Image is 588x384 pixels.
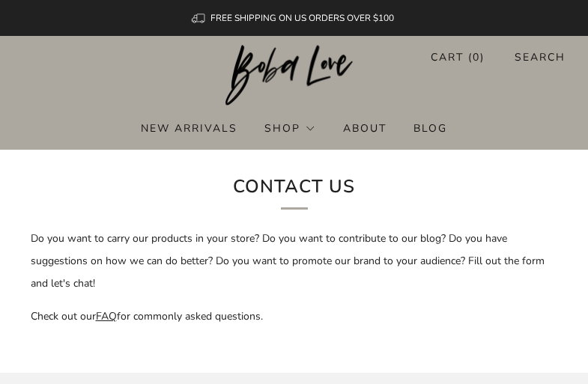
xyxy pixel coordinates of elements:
a: Search [515,45,566,70]
a: FAQ [96,309,117,323]
a: Boba Love [225,45,363,107]
a: Cart [431,45,485,70]
a: Blog [413,116,447,140]
items-count: 0 [473,50,480,64]
h1: Contact Us [47,172,542,210]
a: About [343,116,387,140]
span: FREE SHIPPING ON US ORDERS OVER $100 [210,12,394,24]
p: Check out our for commonly asked questions. [31,305,558,328]
a: Shop [264,116,315,140]
img: Boba Love [225,45,363,106]
a: New Arrivals [141,116,237,140]
p: Do you want to carry our products in your store? Do you want to contribute to our blog? Do you ha... [31,228,558,295]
